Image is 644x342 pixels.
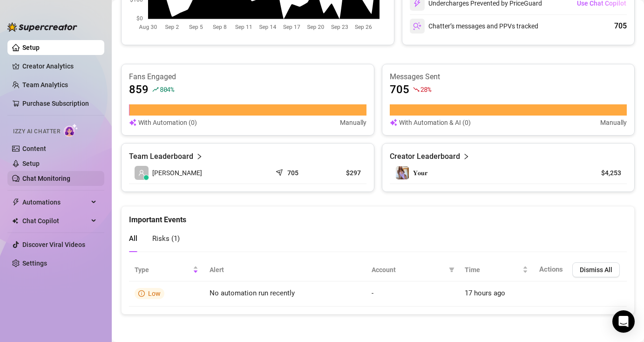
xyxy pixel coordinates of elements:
article: $297 [325,168,361,178]
article: With Automation & AI (0) [399,117,471,128]
button: Dismiss All [572,262,620,277]
span: user [138,170,145,176]
img: Chat Copilot [12,218,18,224]
a: Purchase Subscription [22,96,97,111]
a: Team Analytics [22,81,68,89]
div: Open Intercom Messenger [612,310,635,333]
span: 𝐘𝐨𝐮𝐫 [413,169,427,177]
span: info-circle [138,290,145,297]
span: Risks ( 1 ) [152,234,180,243]
article: 705 [390,82,409,97]
article: Manually [600,117,627,128]
a: Content [22,145,46,152]
span: Low [148,290,161,297]
span: fall [413,86,420,93]
img: AI Chatter [64,123,78,137]
span: Account [372,265,445,275]
span: [PERSON_NAME] [152,168,202,178]
a: Setup [22,160,40,167]
a: Creator Analytics [22,59,97,74]
img: svg%3e [129,117,136,128]
div: Important Events [129,206,627,226]
span: right [196,151,203,162]
span: Actions [539,265,563,274]
img: 𝐘𝐨𝐮𝐫 [396,166,409,179]
th: Type [129,259,204,281]
a: Setup [22,44,40,51]
article: Manually [340,117,366,128]
span: Chat Copilot [22,213,88,228]
span: 804 % [160,85,174,94]
img: svg%3e [390,117,397,128]
article: Team Leaderboard [129,151,193,162]
article: Creator Leaderboard [390,151,460,162]
article: Fans Engaged [129,72,366,82]
th: Alert [204,259,366,281]
span: filter [449,267,454,273]
a: Discover Viral Videos [22,241,85,248]
th: Time [459,259,534,281]
article: $4,253 [579,168,621,178]
span: 28 % [420,85,431,94]
article: With Automation (0) [138,117,197,128]
span: Izzy AI Chatter [13,127,60,136]
span: thunderbolt [12,198,20,206]
span: All [129,234,137,243]
span: send [276,167,285,176]
span: 17 hours ago [465,289,505,297]
article: Messages Sent [390,72,627,82]
article: 859 [129,82,149,97]
a: Chat Monitoring [22,175,70,182]
img: svg%3e [413,22,421,30]
span: Time [465,265,521,275]
article: 705 [287,168,298,178]
a: Settings [22,260,47,267]
div: 705 [614,21,627,32]
span: Type [135,265,191,275]
span: Automations [22,195,88,210]
div: Chatter’s messages and PPVs tracked [410,19,538,34]
span: filter [447,263,456,277]
span: Dismiss All [580,266,612,274]
span: rise [152,86,159,93]
span: - [372,289,373,297]
span: No automation run recently [210,289,295,297]
img: logo-BBDzfeDw.svg [7,22,77,32]
span: right [463,151,469,162]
